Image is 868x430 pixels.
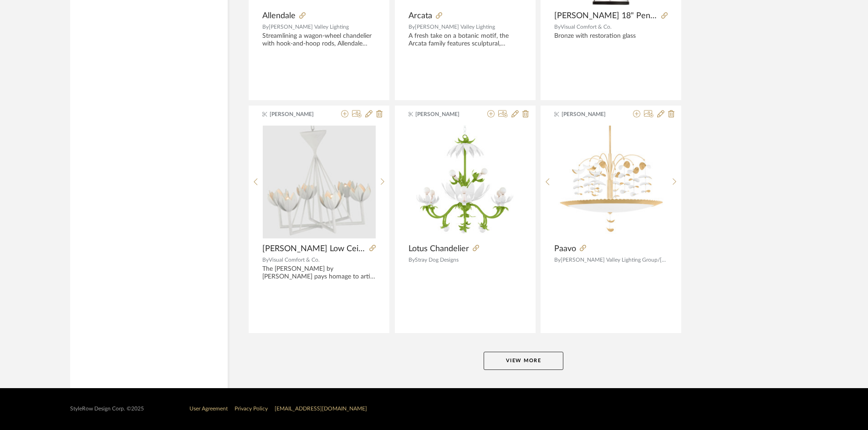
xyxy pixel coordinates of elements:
span: Stray Dog Designs [415,257,459,263]
span: Allendale [262,11,296,21]
img: Paavo [555,126,668,238]
a: User Agreement [189,406,228,411]
a: Privacy Policy [235,406,268,411]
span: By [554,257,561,263]
span: [PERSON_NAME] 18" Pendant [554,11,658,21]
span: Lotus Chandelier [408,244,469,254]
div: Bronze with restoration glass [554,32,668,48]
span: [PERSON_NAME] [562,110,619,118]
span: [PERSON_NAME] [270,110,327,118]
div: Streamlining a wagon-wheel chandelier with hook-and-hoop rods, Allendale breathes new life into a... [262,32,376,48]
div: StyleRow Design Corp. ©2025 [70,405,144,412]
span: [PERSON_NAME] Valley Lighting Group/[PERSON_NAME] [561,257,704,263]
span: By [262,24,269,30]
img: Alberto Small Low Ceiling Chandelier [263,126,376,238]
span: By [408,24,415,30]
span: [PERSON_NAME] [415,110,473,118]
span: By [554,24,561,30]
span: By [262,257,269,263]
span: [PERSON_NAME] Low Ceiling Chandelier [262,244,366,254]
span: Arcata [408,11,432,21]
img: Lotus Chandelier [408,125,522,238]
div: The [PERSON_NAME] by [PERSON_NAME] pays homage to artist [PERSON_NAME] through elegant floral for... [262,265,376,281]
span: [PERSON_NAME] Valley Lighting [415,24,495,30]
span: Visual Comfort & Co. [269,257,320,263]
a: [EMAIL_ADDRESS][DOMAIN_NAME] [275,406,367,411]
span: Paavo [554,244,576,254]
span: [PERSON_NAME] Valley Lighting [269,24,349,30]
button: View More [484,352,563,370]
div: A fresh take on a botanic motif, the Arcata family features sculptural, romantic silhouettes with... [408,32,522,48]
span: By [408,257,415,263]
span: Visual Comfort & Co. [561,24,612,30]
